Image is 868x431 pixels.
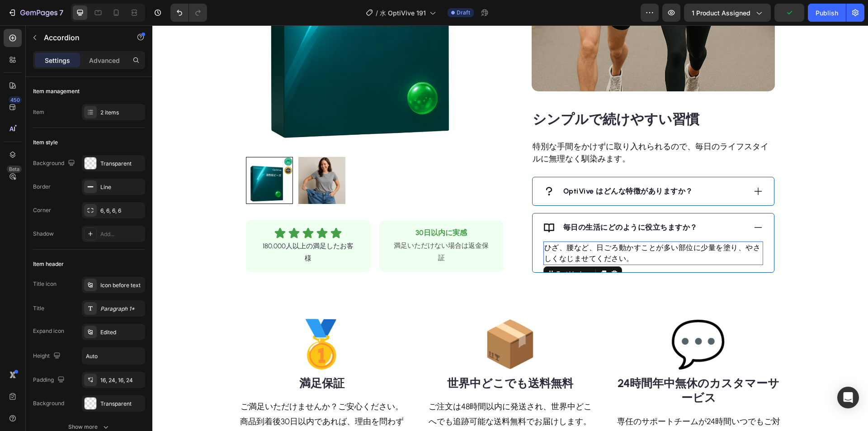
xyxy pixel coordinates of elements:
[33,374,66,386] div: Padding
[100,281,143,289] div: Icon before text
[147,351,192,365] strong: 満足保証
[33,350,62,362] div: Height
[380,115,622,140] p: 特別な手間をかけずに取り入れられるので、毎日のライフスタイルに無理なく馴染みます。
[33,304,44,313] div: Title
[241,217,336,237] span: 満足いただけない場合は返金保証
[9,96,22,104] div: 450
[100,230,143,238] div: Add...
[457,9,470,17] span: Draft
[33,327,64,335] div: Expand icon
[100,328,143,336] div: Edited
[295,351,421,365] strong: 世界中どこでも送料無料
[816,8,838,18] div: Publish
[100,160,143,168] div: Transparent
[59,7,63,18] p: 7
[100,376,143,384] div: 16, 24, 16, 24
[410,195,547,209] div: Rich Text Editor. Editing area: main
[692,8,750,18] span: 1 product assigned
[170,4,207,22] div: Undo/Redo
[402,244,433,252] div: Text block
[100,183,143,191] div: Line
[33,280,57,288] div: Title icon
[376,8,378,18] span: /
[411,161,541,170] strong: OptiVive はどんな特徴がありますか？
[82,348,145,364] input: Auto
[87,289,253,350] h2: 🥇
[684,4,771,22] button: 1 product assigned
[44,32,121,43] p: Accordion
[100,400,143,408] div: Transparent
[152,25,868,431] iframe: Design area
[263,204,315,212] strong: 30日以内に実感
[380,85,547,102] strong: シンプルで続けやすい習慣
[33,260,64,268] div: Item header
[89,56,120,65] p: Advanced
[33,230,54,238] div: Shadow
[380,85,622,103] p: ⁠⁠⁠⁠⁠⁠⁠
[4,4,67,22] button: 7
[45,56,70,65] p: Settings
[88,374,252,418] p: ご満足いただけませんか？ご安心ください。商品到着後30日以内であれば、理由を問わず返品・交換を承ります。
[100,109,143,117] div: 2 items
[837,387,859,408] div: Open Intercom Messenger
[410,159,542,173] div: Rich Text Editor. Editing area: main
[7,166,22,173] div: Beta
[379,84,623,104] h2: Rich Text Editor. Editing area: main
[275,289,441,350] h2: 📦
[33,183,51,191] div: Border
[33,138,58,147] div: Item style
[465,351,627,379] strong: 24時間年中無休のカスタマーサービス
[100,207,143,215] div: 6, 6, 6, 6
[33,157,77,170] div: Background
[808,4,846,22] button: Publish
[463,289,629,350] h2: 💬
[33,87,80,95] div: Item management
[276,374,440,403] p: ご注文は48時間以内に発送され、世界中どこへでも追跡可能な送料無料でお届けします。
[33,108,44,116] div: Item
[33,206,51,214] div: Corner
[380,8,426,18] span: 水 OptiVive 191
[100,305,143,313] div: Paragraph 1*
[33,399,64,407] div: Background
[392,217,610,239] p: ひざ、腰など、日ごろ動かすことが多い部位に少量を塗り、やさしくなじませてください。
[379,114,623,141] div: Rich Text Editor. Editing area: main
[411,198,545,206] strong: 毎日の生活にどのように役立ちますか？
